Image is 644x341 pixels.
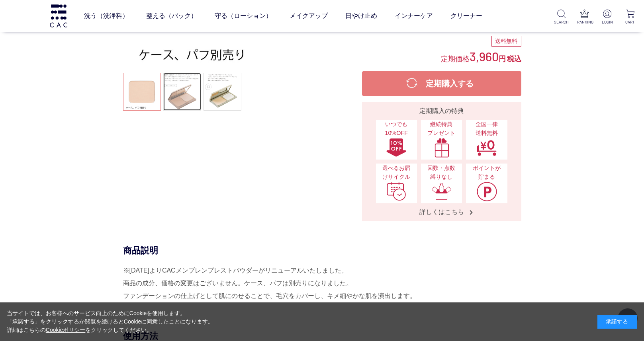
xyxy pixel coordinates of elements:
[365,106,518,116] div: 定期購入の特典
[345,5,377,27] a: 日やけ止め
[425,164,458,181] span: 回数・点数縛りなし
[507,55,521,63] span: 税込
[470,49,499,64] span: 3,960
[215,5,272,27] a: 守る（ローション）
[470,120,503,137] span: 全国一律 送料無料
[450,5,482,27] a: クリーナー
[600,19,615,25] p: LOGIN
[476,138,497,158] img: 全国一律送料無料
[386,138,407,158] img: いつでも10%OFF
[623,10,638,25] a: CART
[441,54,470,63] span: 定期価格
[362,71,521,96] button: 定期購入する
[395,5,433,27] a: インナーケア
[362,102,521,221] a: 定期購入の特典 いつでも10%OFFいつでも10%OFF 継続特典プレゼント継続特典プレゼント 全国一律送料無料全国一律送料無料 選べるお届けサイクル選べるお届けサイクル 回数・点数縛りなし回数...
[380,164,413,181] span: 選べるお届けサイクル
[623,19,638,25] p: CART
[49,4,69,27] img: logo
[146,5,197,27] a: 整える（パック）
[411,208,472,216] span: 詳しくはこちら
[123,245,521,256] div: 商品説明
[46,327,86,333] a: Cookieポリシー
[499,55,506,63] span: 円
[431,138,452,158] img: 継続特典プレゼント
[123,264,521,302] div: ※[DATE]よりCACメンブレンプレストパウダーがリニューアルいたしました。 商品の成分、価格の変更はございません。ケース、パフは別売りになりました。 ファンデーションの仕上げとして肌にのせる...
[425,120,458,137] span: 継続特典 プレゼント
[554,10,569,25] a: SEARCH
[491,36,521,47] div: 送料無料
[577,10,592,25] a: RANKING
[600,10,615,25] a: LOGIN
[554,19,569,25] p: SEARCH
[380,120,413,137] span: いつでも10%OFF
[597,315,637,329] div: 承諾する
[84,5,129,27] a: 洗う（洗浄料）
[290,5,328,27] a: メイクアップ
[577,19,592,25] p: RANKING
[7,309,214,334] div: 当サイトでは、お客様へのサービス向上のためにCookieを使用します。 「承諾する」をクリックするか閲覧を続けるとCookieに同意したことになります。 詳細はこちらの をクリックしてください。
[431,181,452,201] img: 回数・点数縛りなし
[476,181,497,201] img: ポイントが貯まる
[386,181,407,201] img: 選べるお届けサイクル
[470,164,503,181] span: ポイントが貯まる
